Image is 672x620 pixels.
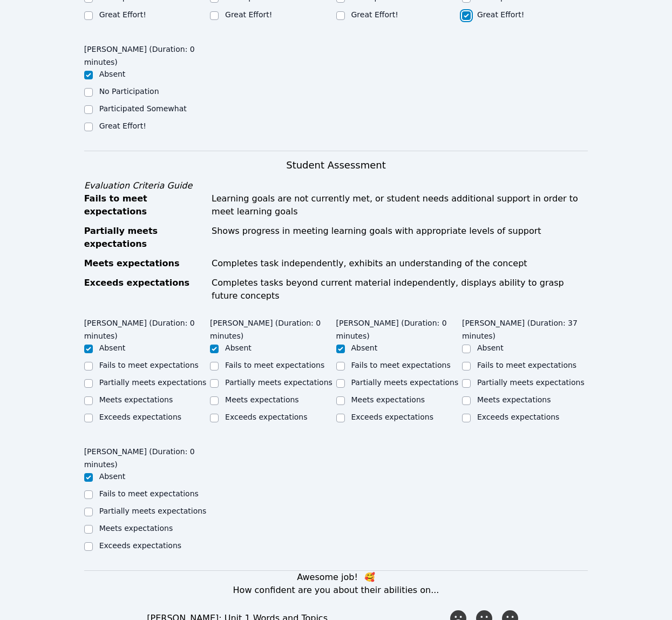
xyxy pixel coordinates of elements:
legend: [PERSON_NAME] (Duration: 0 minutes) [210,313,336,342]
span: kisses [364,572,375,582]
label: Partially meets expectations [99,507,207,515]
label: Absent [99,343,126,352]
div: Completes task independently, exhibits an understanding of the concept [212,257,588,270]
label: Exceeds expectations [99,541,181,550]
div: Fails to meet expectations [84,192,205,218]
div: Shows progress in meeting learning goals with appropriate levels of support [212,225,588,251]
label: Partially meets expectations [477,378,585,387]
label: Exceeds expectations [351,413,433,421]
h3: Student Assessment [84,158,588,173]
span: Awesome job! [297,572,358,582]
legend: [PERSON_NAME] (Duration: 0 minutes) [84,39,210,69]
label: Great Effort! [225,10,272,19]
legend: [PERSON_NAME] (Duration: 0 minutes) [336,313,462,342]
div: Completes tasks beyond current material independently, displays ability to grasp future concepts [212,277,588,302]
label: Meets expectations [477,395,551,404]
span: How confident are you about their abilities on... [233,585,439,595]
div: Meets expectations [84,257,205,270]
label: Absent [99,472,126,481]
label: Great Effort! [351,10,398,19]
div: Partially meets expectations [84,225,205,251]
label: Great Effort! [99,10,146,19]
div: Exceeds expectations [84,277,205,302]
label: Absent [351,343,378,352]
legend: [PERSON_NAME] (Duration: 37 minutes) [462,313,588,342]
label: Absent [225,343,252,352]
div: Evaluation Criteria Guide [84,179,588,192]
legend: [PERSON_NAME] (Duration: 0 minutes) [84,442,210,471]
label: Meets expectations [225,395,299,404]
legend: [PERSON_NAME] (Duration: 0 minutes) [84,313,210,342]
label: Fails to meet expectations [351,361,451,369]
label: Exceeds expectations [225,413,307,421]
label: Participated Somewhat [99,104,187,113]
label: Fails to meet expectations [99,361,199,369]
label: Partially meets expectations [99,378,207,387]
label: Exceeds expectations [477,413,559,421]
label: Fails to meet expectations [477,361,576,369]
label: Meets expectations [99,524,173,533]
label: Absent [477,343,504,352]
div: Learning goals are not currently met, or student needs additional support in order to meet learni... [212,192,588,218]
label: Meets expectations [99,395,173,404]
label: Partially meets expectations [225,378,332,387]
label: Fails to meet expectations [225,361,324,369]
label: Absent [99,70,126,78]
label: Fails to meet expectations [99,489,199,498]
label: Great Effort! [99,122,146,130]
label: Great Effort! [477,10,524,19]
label: Meets expectations [351,395,425,404]
label: Exceeds expectations [99,413,181,421]
label: No Participation [99,87,159,96]
label: Partially meets expectations [351,378,459,387]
